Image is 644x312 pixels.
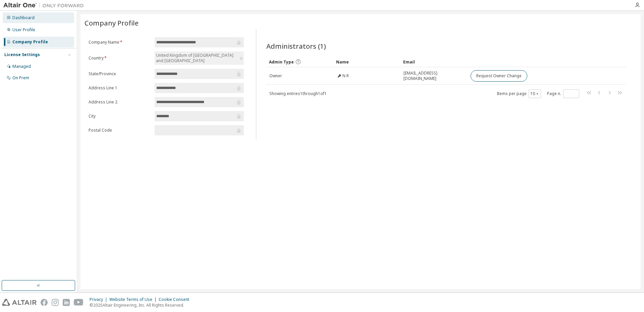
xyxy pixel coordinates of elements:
div: Managed [12,64,31,69]
div: License Settings [4,52,40,57]
label: Address Line 1 [89,85,151,91]
span: Page n. [547,89,579,98]
div: Privacy [90,297,109,302]
p: © 2025 Altair Engineering, Inc. All Rights Reserved. [90,302,193,308]
span: Showing entries 1 through 1 of 1 [269,91,327,96]
button: 10 [530,91,539,96]
div: User Profile [12,27,35,33]
label: Company Name [89,40,151,45]
span: N R [342,73,349,79]
div: On Prem [12,75,29,81]
img: facebook.svg [41,299,48,306]
div: Website Terms of Use [109,297,159,302]
span: Owner [269,73,282,79]
img: altair_logo.svg [2,299,37,306]
img: linkedin.svg [63,299,70,306]
div: United Kingdom of [GEOGRAPHIC_DATA] and [GEOGRAPHIC_DATA] [155,52,238,64]
button: Request Owner Change [471,70,527,82]
div: Company Profile [12,39,48,45]
div: United Kingdom of [GEOGRAPHIC_DATA] and [GEOGRAPHIC_DATA] [155,51,244,65]
span: [EMAIL_ADDRESS][DOMAIN_NAME] [404,71,465,81]
span: Administrators (1) [266,41,326,51]
span: Items per page [497,89,541,98]
span: Admin Type [269,59,294,65]
div: Cookie Consent [159,297,193,302]
label: Postal Code [89,128,151,133]
img: youtube.svg [74,299,84,306]
div: Dashboard [12,15,35,20]
label: City [89,114,151,119]
span: Company Profile [85,18,139,28]
img: Altair One [3,2,87,9]
label: State/Province [89,71,151,77]
label: Address Line 2 [89,99,151,105]
div: Email [403,56,465,67]
div: Name [336,56,398,67]
label: Country [89,55,151,61]
img: instagram.svg [52,299,59,306]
